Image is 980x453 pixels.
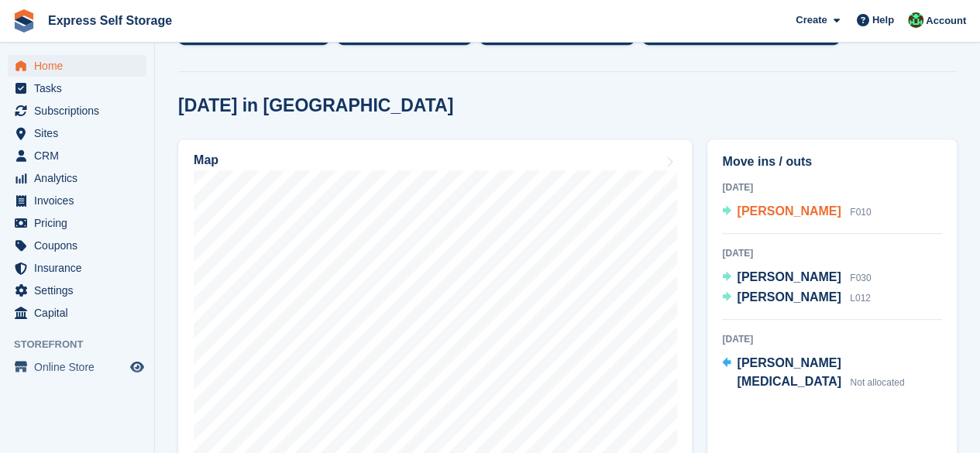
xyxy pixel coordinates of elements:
span: Help [872,12,894,28]
a: menu [8,235,146,256]
a: menu [8,356,146,378]
span: [PERSON_NAME][MEDICAL_DATA] [737,356,841,388]
span: Account [926,13,966,29]
span: Subscriptions [34,100,127,122]
span: Coupons [34,235,127,256]
span: Capital [34,302,127,324]
span: Tasks [34,77,127,99]
span: Create [796,12,827,28]
span: [PERSON_NAME] [737,270,841,283]
span: Home [34,55,127,77]
div: [DATE] [722,246,942,260]
span: Online Store [34,356,127,378]
span: Invoices [34,190,127,211]
span: F030 [850,273,871,283]
a: menu [8,167,146,189]
div: [DATE] [722,332,942,346]
h2: [DATE] in [GEOGRAPHIC_DATA] [178,95,453,116]
a: menu [8,145,146,166]
span: CRM [34,145,127,166]
span: L012 [850,293,871,304]
span: Not allocated [850,377,904,388]
a: menu [8,280,146,301]
img: Shakiyra Davis [908,12,923,28]
span: Insurance [34,257,127,279]
a: menu [8,257,146,279]
a: [PERSON_NAME] F030 [722,268,871,288]
span: Analytics [34,167,127,189]
span: [PERSON_NAME] [737,290,841,304]
a: Preview store [128,358,146,376]
span: Sites [34,122,127,144]
h2: Move ins / outs [722,153,942,171]
a: menu [8,302,146,324]
span: Pricing [34,212,127,234]
a: menu [8,212,146,234]
div: [DATE] [722,180,942,194]
span: F010 [850,207,871,218]
span: Storefront [14,337,154,352]
a: menu [8,77,146,99]
a: Express Self Storage [42,8,178,33]
span: Settings [34,280,127,301]
img: stora-icon-8386f47178a22dfd0bd8f6a31ec36ba5ce8667c1dd55bd0f319d3a0aa187defe.svg [12,9,36,33]
h2: Map [194,153,218,167]
a: menu [8,100,146,122]
a: menu [8,190,146,211]
a: menu [8,55,146,77]
a: menu [8,122,146,144]
a: [PERSON_NAME][MEDICAL_DATA] Not allocated [722,354,942,393]
span: [PERSON_NAME] [737,204,841,218]
a: [PERSON_NAME] F010 [722,202,871,222]
a: [PERSON_NAME] L012 [722,288,870,308]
